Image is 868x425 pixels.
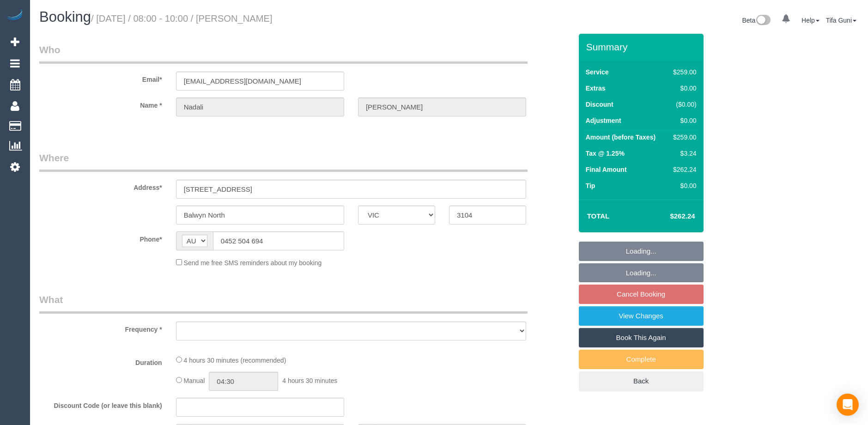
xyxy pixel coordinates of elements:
input: Post Code* [449,206,526,225]
span: Manual [184,377,205,384]
div: $0.00 [669,84,696,93]
label: Name * [32,97,169,110]
span: Send me free SMS reminders about my booking [184,259,322,267]
label: Phone* [32,231,169,244]
small: / [DATE] / 08:00 - 10:00 / [PERSON_NAME] [91,13,273,24]
a: Back [579,371,704,391]
img: New interface [755,15,771,27]
div: $0.00 [669,116,696,125]
input: Email* [176,72,344,91]
label: Tip [586,181,595,190]
legend: Who [39,43,528,64]
div: $0.00 [669,181,696,190]
label: Extras [586,84,606,93]
label: Final Amount [586,165,627,174]
input: Last Name* [358,97,526,116]
input: Phone* [213,231,344,250]
label: Amount (before Taxes) [586,133,656,142]
h3: Summary [586,42,699,52]
label: Email* [32,72,169,84]
span: 4 hours 30 minutes [282,377,337,384]
span: 4 hours 30 minutes (recommended) [184,357,286,364]
h4: $262.24 [642,212,695,220]
label: Discount [586,100,613,109]
label: Tax @ 1.25% [586,149,625,158]
a: Book This Again [579,328,704,347]
label: Duration [32,355,169,367]
span: Booking [39,9,91,25]
label: Discount Code (or leave this blank) [32,398,169,410]
a: Help [801,17,819,24]
div: $259.00 [669,133,696,142]
label: Adjustment [586,116,621,125]
label: Frequency * [32,322,169,334]
a: Beta [742,17,771,24]
div: $3.24 [669,149,696,158]
input: First Name* [176,97,344,116]
div: ($0.00) [669,100,696,109]
legend: Where [39,151,528,172]
label: Address* [32,180,169,192]
a: Tifa Guni [826,17,856,24]
div: $262.24 [669,165,696,174]
a: View Changes [579,306,704,326]
div: Open Intercom Messenger [837,394,859,416]
input: Suburb* [176,206,344,225]
div: $259.00 [669,67,696,77]
legend: What [39,293,528,314]
img: Automaid Logo [6,9,24,22]
strong: Total [587,212,610,220]
label: Service [586,67,609,77]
